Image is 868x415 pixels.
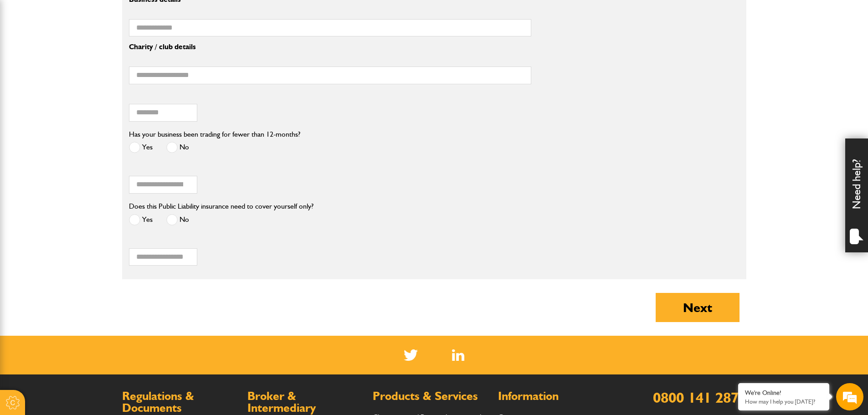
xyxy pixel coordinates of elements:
[129,214,153,225] label: Yes
[12,138,166,158] input: Enter your phone number
[12,84,166,104] input: Enter your last name
[404,349,418,361] img: Twitter
[129,43,531,51] p: Charity / club details
[745,389,822,397] div: We're Online!
[12,165,166,273] textarea: Type your message and hit 'Enter'
[373,390,489,402] h2: Products & Services
[149,5,171,26] div: Minimize live chat window
[122,390,238,414] h2: Regulations & Documents
[129,131,300,138] label: Has your business been trading for fewer than 12-months?
[166,142,189,153] label: No
[124,281,165,293] em: Start Chat
[653,389,746,406] a: 0800 141 2877
[452,349,464,361] img: Linked In
[247,390,364,414] h2: Broker & Intermediary
[452,349,464,361] a: LinkedIn
[745,398,822,405] p: How may I help you today?
[656,293,740,322] button: Next
[845,138,868,252] div: Need help?
[498,390,614,402] h2: Information
[129,203,313,210] label: Does this Public Liability insurance need to cover yourself only?
[47,51,153,63] div: Chat with us now
[129,142,153,153] label: Yes
[166,214,189,225] label: No
[12,111,166,131] input: Enter your email address
[15,51,38,63] img: d_20077148190_company_1631870298795_20077148190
